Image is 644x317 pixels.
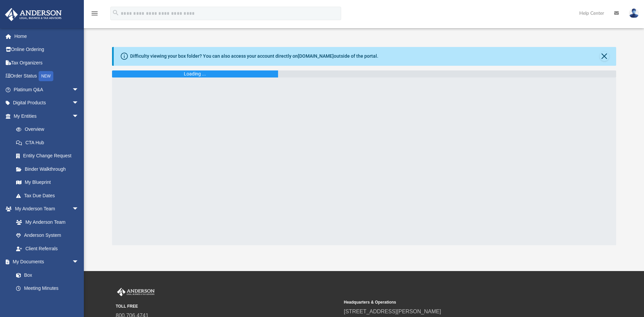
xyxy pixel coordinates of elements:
a: Platinum Q&Aarrow_drop_down [5,83,89,96]
i: menu [91,9,99,17]
button: Close [600,52,609,61]
a: Box [9,268,82,282]
div: Difficulty viewing your box folder? You can also access your account directly on outside of the p... [130,53,378,60]
a: Online Ordering [5,43,89,56]
a: My Documentsarrow_drop_down [5,255,86,269]
span: arrow_drop_down [72,109,86,123]
a: Client Referrals [9,242,86,255]
a: Entity Change Request [9,149,89,163]
span: arrow_drop_down [72,96,86,110]
img: Anderson Advisors Platinum Portal [3,8,64,21]
a: Anderson System [9,229,86,242]
small: Headquarters & Operations [344,299,567,305]
span: arrow_drop_down [72,255,86,269]
i: search [112,9,119,16]
a: My Entitiesarrow_drop_down [5,109,89,123]
div: NEW [39,71,53,81]
img: Anderson Advisors Platinum Portal [116,288,156,297]
a: My Blueprint [9,176,86,189]
a: [DOMAIN_NAME] [298,53,334,59]
a: Meeting Minutes [9,282,86,295]
div: Loading ... [184,70,206,77]
a: Tax Due Dates [9,189,89,202]
span: arrow_drop_down [72,202,86,216]
a: Home [5,30,89,43]
a: [STREET_ADDRESS][PERSON_NAME] [344,309,441,314]
a: Binder Walkthrough [9,162,89,176]
a: Digital Productsarrow_drop_down [5,96,89,110]
img: User Pic [629,8,639,18]
a: Tax Organizers [5,56,89,69]
a: menu [91,13,99,17]
a: Order StatusNEW [5,69,89,83]
a: Overview [9,123,89,136]
small: TOLL FREE [116,303,339,309]
a: My Anderson Teamarrow_drop_down [5,202,86,216]
a: CTA Hub [9,136,89,149]
a: My Anderson Team [9,215,82,229]
span: arrow_drop_down [72,83,86,97]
